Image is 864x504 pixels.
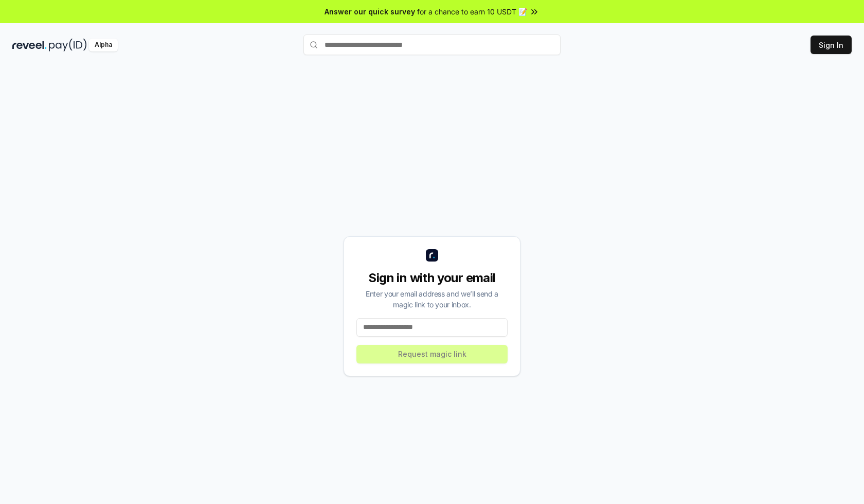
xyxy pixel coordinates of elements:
[12,39,47,51] img: reveel_dark
[417,6,527,17] span: for a chance to earn 10 USDT 📝
[89,39,118,51] div: Alpha
[325,6,415,17] span: Answer our quick survey
[426,249,438,262] img: logo_small
[49,39,87,51] img: pay_id
[811,36,852,54] button: Sign In
[356,288,508,310] div: Enter your email address and we’ll send a magic link to your inbox.
[356,270,508,286] div: Sign in with your email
